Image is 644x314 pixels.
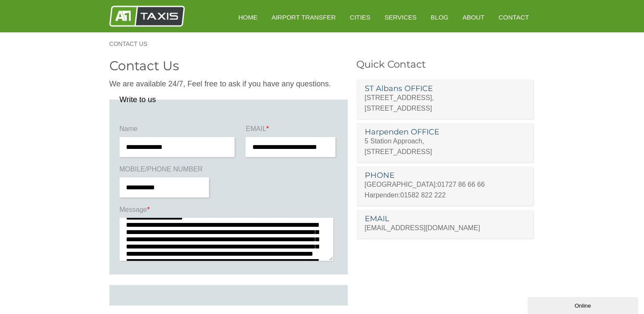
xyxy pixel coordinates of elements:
[356,60,535,69] h3: Quick Contact
[425,7,455,28] a: Blog
[365,128,525,136] h3: Harpenden OFFICE
[438,181,485,188] a: 01727 86 66 66
[120,165,211,177] label: MOBILE/PHONE NUMBER
[365,179,525,190] p: [GEOGRAPHIC_DATA]:
[365,215,525,223] h3: EMAIL
[232,7,263,28] a: HOME
[246,124,337,137] label: EMAIL
[365,85,525,92] h3: ST Albans OFFICE
[120,124,237,137] label: Name
[266,7,342,28] a: Airport Transfer
[120,96,156,103] legend: Write to us
[365,92,525,114] p: [STREET_ADDRESS], [STREET_ADDRESS]
[109,6,185,27] img: A1 Taxis
[365,224,480,231] a: [EMAIL_ADDRESS][DOMAIN_NAME]
[378,7,423,28] a: Services
[456,7,490,28] a: About
[120,205,338,218] label: Message
[365,190,525,200] p: Harpenden:
[365,136,525,157] p: 5 Station Approach, [STREET_ADDRESS]
[527,295,640,314] iframe: chat widget
[492,7,535,28] a: Contact
[109,41,156,47] a: Contact Us
[400,191,446,199] a: 01582 822 222
[109,79,348,89] p: We are available 24/7, Feel free to ask if you have any questions.
[365,171,525,179] h3: PHONE
[109,60,348,72] h2: Contact Us
[344,7,376,28] a: Cities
